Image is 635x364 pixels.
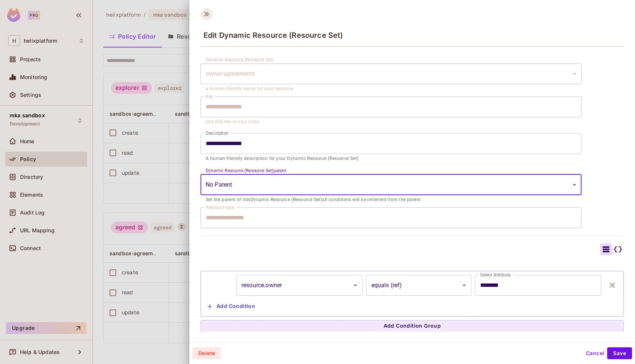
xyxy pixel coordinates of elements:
label: Key [206,93,213,99]
button: Add Condition Group [201,320,624,332]
div: resource.owner [236,275,362,296]
button: Add Condition [205,301,258,312]
span: Edit Dynamic Resource (Resource Set) [203,31,343,40]
button: Cancel [583,347,607,359]
label: Select Attribute [480,272,511,278]
button: Delete [192,347,221,359]
p: Use this key in your code. [206,118,576,126]
label: Dynamic Resource (Resource Set) parent [206,167,286,174]
div: Without label [201,63,582,84]
div: equals (ref) [366,275,472,296]
p: Set the parent of this Dynamic Resource (Resource Set) all conditions will be inherited from the ... [206,196,576,204]
label: Description [206,130,228,136]
p: a human-friendly name for your resource [206,85,576,93]
label: Resource type [206,204,234,210]
div: Without label [201,174,582,195]
label: Dynamic Resource (Resource Set) [206,56,274,63]
button: Save [607,347,632,359]
p: A human-friendly description for your Dynamic Resource (Resource Set) [206,155,576,163]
